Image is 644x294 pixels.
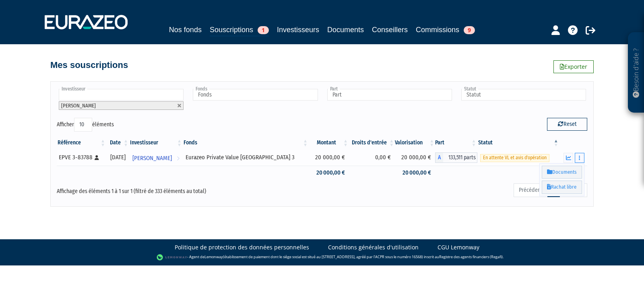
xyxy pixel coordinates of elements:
[129,136,183,150] th: Investisseur: activer pour trier la colonne par ordre croissant
[542,166,582,179] a: Documents
[395,150,435,166] td: 20 000,00 €
[129,150,183,166] a: [PERSON_NAME]
[157,253,188,261] img: logo-lemonway.png
[327,24,364,35] a: Documents
[309,136,349,150] th: Montant: activer pour trier la colonne par ordre croissant
[439,254,503,259] a: Registre des agents financiers (Regafi)
[183,136,309,150] th: Fonds: activer pour trier la colonne par ordre croissant
[57,118,114,132] label: Afficher éléments
[57,183,271,195] div: Affichage des éléments 1 à 1 sur 1 (filtré de 333 éléments au total)
[395,166,435,180] td: 20 000,00 €
[372,24,408,35] a: Conseillers
[438,243,479,251] a: CGU Lemonway
[309,150,349,166] td: 20 000,00 €
[61,103,96,109] span: [PERSON_NAME]
[169,24,202,35] a: Nos fonds
[59,153,103,162] div: EPVE 3-83788
[175,243,309,251] a: Politique de protection des données personnelles
[464,26,475,34] span: 9
[435,152,477,163] div: A - Eurazeo Private Value Europe 3
[50,60,128,70] h4: Mes souscriptions
[95,155,99,160] i: [Français] Personne physique
[132,151,172,166] span: [PERSON_NAME]
[186,153,306,162] div: Eurazeo Private Value [GEOGRAPHIC_DATA] 3
[542,181,582,194] a: Rachat libre
[553,60,594,73] a: Exporter
[416,24,475,35] a: Commissions9
[328,243,419,251] a: Conditions générales d'utilisation
[395,136,435,150] th: Valorisation: activer pour trier la colonne par ordre croissant
[277,24,319,35] a: Investisseurs
[74,118,92,132] select: Afficheréléments
[435,152,443,163] span: A
[258,26,269,34] span: 1
[435,136,477,150] th: Part: activer pour trier la colonne par ordre croissant
[632,37,641,109] p: Besoin d'aide ?
[309,166,349,180] td: 20 000,00 €
[477,136,559,150] th: Statut : activer pour trier la colonne par ordre d&eacute;croissant
[57,136,106,150] th: Référence : activer pour trier la colonne par ordre croissant
[443,152,477,163] span: 133,511 parts
[109,153,126,162] div: [DATE]
[45,15,128,29] img: 1732889491-logotype_eurazeo_blanc_rvb.png
[480,154,549,162] span: En attente VL et avis d'opération
[177,151,180,166] i: Voir l'investisseur
[547,118,587,131] button: Reset
[204,254,223,259] a: Lemonway
[8,253,636,261] div: - Agent de (établissement de paiement dont le siège social est situé au [STREET_ADDRESS], agréé p...
[349,136,395,150] th: Droits d'entrée: activer pour trier la colonne par ordre croissant
[106,136,129,150] th: Date: activer pour trier la colonne par ordre croissant
[349,150,395,166] td: 0,00 €
[210,24,269,37] a: Souscriptions1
